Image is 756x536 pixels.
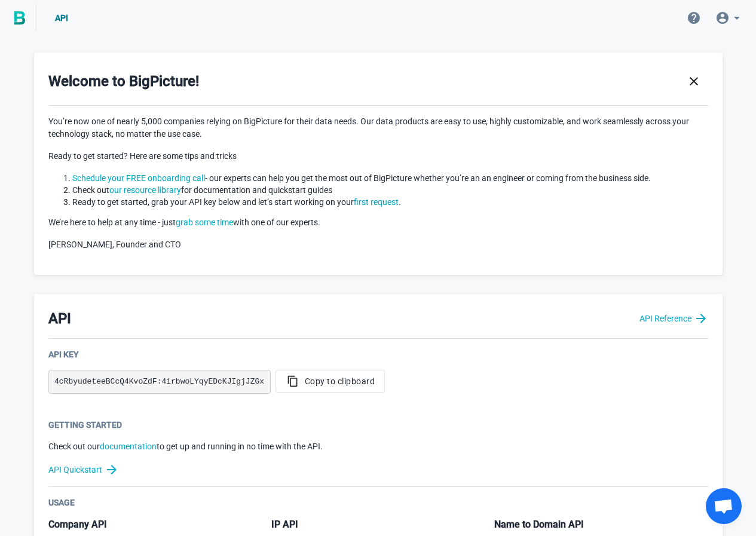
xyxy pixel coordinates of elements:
p: We’re here to help at any time - just with one of our experts. [48,216,708,229]
h5: IP API [271,518,485,532]
img: BigPicture.io [14,11,25,24]
h3: API [48,308,71,329]
a: our resource library [109,185,181,195]
div: API Key [48,348,708,360]
p: You’re now one of nearly 5,000 companies relying on BigPicture for their data needs. Our data pro... [48,115,708,140]
p: [PERSON_NAME], Founder and CTO [48,238,708,251]
a: API Quickstart [48,463,708,477]
pre: 4cRbyudeteeBCcQ4KvoZdF:4irbwoLYqyEDcKJIgjJZGx [48,370,271,394]
li: Check out for documentation and quickstart guides [72,184,708,196]
a: API Reference [639,311,708,326]
div: Usage [48,497,708,509]
li: - our experts can help you get the most out of BigPicture whether you’re an an engineer or coming... [72,172,708,184]
a: documentation [100,442,157,451]
a: first request [354,197,399,207]
span: API [55,13,68,23]
a: Open chat [706,488,742,524]
h5: Company API [48,518,262,532]
a: Schedule your FREE onboarding call [72,173,205,183]
button: Copy to clipboard [276,370,385,393]
h5: Name to Domain API [494,518,708,532]
span: Copy to clipboard [286,375,375,387]
h3: Welcome to BigPicture! [48,71,199,91]
div: Getting Started [48,419,708,431]
p: Check out our to get up and running in no time with the API. [48,440,708,453]
a: grab some time [176,218,233,227]
li: Ready to get started, grab your API key below and let’s start working on your . [72,196,708,208]
p: Ready to get started? Here are some tips and tricks [48,150,708,163]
